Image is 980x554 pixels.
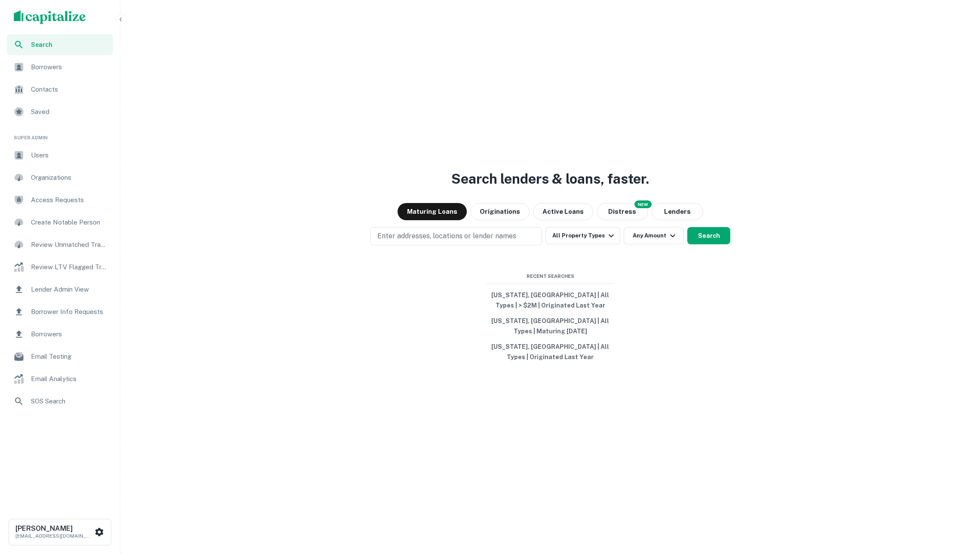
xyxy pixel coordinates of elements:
button: Any Amount [624,227,684,244]
span: Email Testing [31,351,108,362]
a: Borrowers [7,57,113,77]
button: Originations [470,203,530,220]
span: Access Requests [31,195,108,205]
button: Lenders [652,203,703,220]
a: Contacts [7,79,113,100]
a: SOS Search [7,391,113,412]
a: Email Analytics [7,369,113,389]
a: Create Notable Person [7,212,113,233]
button: [US_STATE], [GEOGRAPHIC_DATA] | All Types | > $2M | Originated Last Year [486,287,615,313]
div: NEW [634,200,652,208]
p: [EMAIL_ADDRESS][DOMAIN_NAME] [15,532,93,540]
a: Search [7,34,113,55]
span: Borrower Info Requests [31,307,108,317]
button: [US_STATE], [GEOGRAPHIC_DATA] | All Types | Originated Last Year [486,339,615,365]
a: Review LTV Flagged Transactions [7,257,113,277]
img: capitalize-logo.png [14,10,86,24]
span: Review Unmatched Transactions [31,240,108,250]
span: Users [31,150,108,160]
a: Borrowers [7,324,113,345]
h3: Search lenders & loans, faster. [451,169,649,189]
button: Search distressed loans with lien and other non-mortgage details. [597,203,648,220]
button: Maturing Loans [398,203,467,220]
p: Enter addresses, locations or lender names [377,231,516,241]
span: Lender Admin View [31,284,108,295]
span: Borrowers [31,62,108,72]
button: All Property Types [545,227,620,244]
span: SOS Search [31,396,108,406]
span: Organizations [31,172,108,183]
span: Review LTV Flagged Transactions [31,262,108,272]
span: Borrowers [31,329,108,339]
button: Search [687,227,730,244]
span: Contacts [31,84,108,95]
a: Users [7,145,113,166]
a: Saved [7,102,113,122]
span: Search [31,40,108,49]
li: Super Admin [7,124,113,145]
span: Create Notable Person [31,217,108,228]
button: [PERSON_NAME][EMAIL_ADDRESS][DOMAIN_NAME] [9,519,111,545]
a: Borrower Info Requests [7,302,113,322]
button: Active Loans [533,203,593,220]
a: Lender Admin View [7,279,113,300]
a: Review Unmatched Transactions [7,234,113,255]
span: Saved [31,107,108,117]
span: Recent Searches [486,273,615,280]
button: Enter addresses, locations or lender names [370,227,542,245]
h6: [PERSON_NAME] [15,525,93,532]
a: Access Requests [7,190,113,210]
a: Organizations [7,167,113,188]
a: Email Testing [7,346,113,367]
button: [US_STATE], [GEOGRAPHIC_DATA] | All Types | Maturing [DATE] [486,313,615,339]
iframe: Chat Widget [937,485,980,526]
span: Email Analytics [31,374,108,384]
